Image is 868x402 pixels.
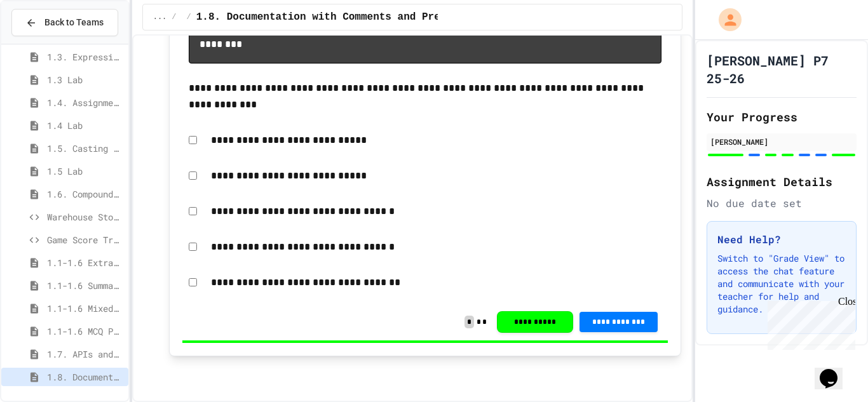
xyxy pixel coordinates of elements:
span: 1.1-1.6 MCQ Practice [47,325,123,338]
span: / [172,12,176,22]
h1: [PERSON_NAME] P7 25-26 [707,51,857,87]
span: Back to Teams [44,16,104,29]
iframe: chat widget [815,351,855,389]
h2: Your Progress [707,108,857,126]
h2: Assignment Details [707,173,857,191]
span: 1.6. Compound Assignment Operators [47,187,123,201]
span: 1.3. Expressions and Output [New] [47,50,123,64]
span: 1.8. Documentation with Comments and Preconditions [47,370,123,384]
span: 1.4 Lab [47,119,123,132]
span: / [187,12,191,22]
span: Warehouse Stock Calculator [47,210,123,224]
div: My Account [705,5,745,34]
button: Back to Teams [11,9,118,36]
span: 1.7. APIs and Libraries [47,347,123,361]
div: No due date set [707,196,857,211]
span: 1.5. Casting and Ranges of Values [47,142,123,155]
span: 1.3 Lab [47,73,123,86]
iframe: chat widget [763,296,855,350]
span: 1.1-1.6 Summary [47,279,123,292]
p: Switch to "Grade View" to access the chat feature and communicate with your teacher for help and ... [717,252,846,316]
span: ... [153,12,167,22]
span: 1.8. Documentation with Comments and Preconditions [196,10,501,25]
span: 1.1-1.6 Extra Coding Practice [47,256,123,269]
span: 1.1-1.6 Mixed Up Code Practice [47,302,123,315]
span: 1.4. Assignment and Input [47,96,123,109]
h3: Need Help? [717,232,846,247]
div: [PERSON_NAME] [710,136,853,147]
div: Chat with us now!Close [5,5,88,81]
span: Game Score Tracker [47,233,123,246]
span: 1.5 Lab [47,164,123,178]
